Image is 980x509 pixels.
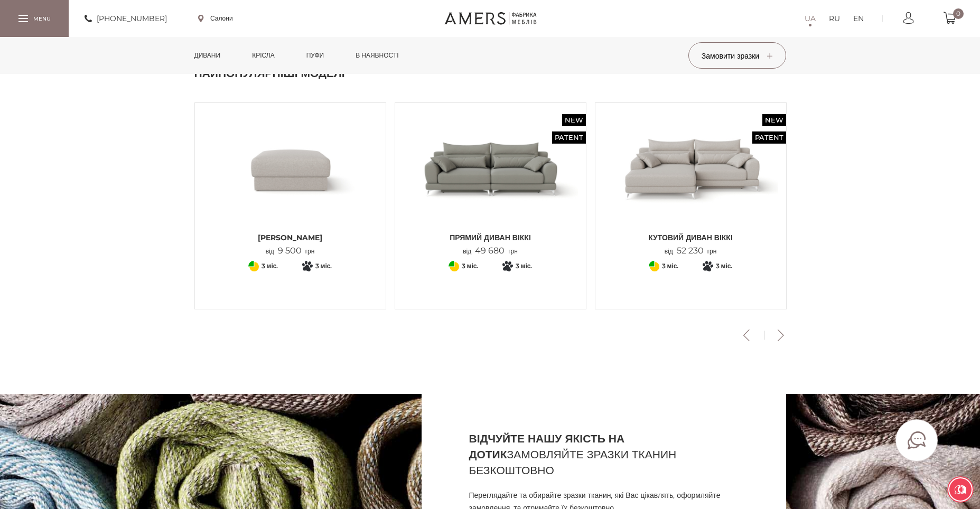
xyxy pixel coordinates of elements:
[738,329,756,341] button: Previous
[603,111,778,256] a: New Patent Кутовий диван ВІККІ Кутовий диван ВІККІ Кутовий диван ВІККІ від52 230грн
[198,14,233,23] a: Салони
[562,114,586,126] span: New
[805,12,816,25] a: UA
[688,42,786,69] button: Замовити зразки
[752,131,786,144] span: Patent
[471,246,508,256] span: 49 680
[348,37,406,74] a: в наявності
[203,111,378,227] img: Пуф БРУНО
[244,37,282,74] a: Крісла
[953,8,964,19] span: 0
[85,12,167,25] a: [PHONE_NUMBER]
[829,12,840,25] a: RU
[469,431,739,478] h2: замовляйте зразки тканин безкоштовно
[203,111,378,256] a: Пуф БРУНО [PERSON_NAME] від9 500грн
[762,114,786,126] span: New
[552,131,586,144] span: Patent
[469,432,625,461] b: Відчуйте нашу якість на дотик
[274,246,305,256] span: 9 500
[665,246,717,256] p: від грн
[772,329,790,341] button: Next
[203,232,378,243] span: [PERSON_NAME]
[403,232,578,243] span: Прямий диван ВІККІ
[403,111,578,256] a: New Patent Прямий диван ВІККІ Прямий диван ВІККІ Прямий диван ВІККІ від49 680грн
[603,232,778,243] span: Кутовий диван ВІККІ
[702,51,772,61] span: Замовити зразки
[186,37,229,74] a: Дивани
[266,246,315,256] p: від грн
[463,246,518,256] p: від грн
[298,37,332,74] a: Пуфи
[673,246,707,256] span: 52 230
[853,12,864,25] a: EN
